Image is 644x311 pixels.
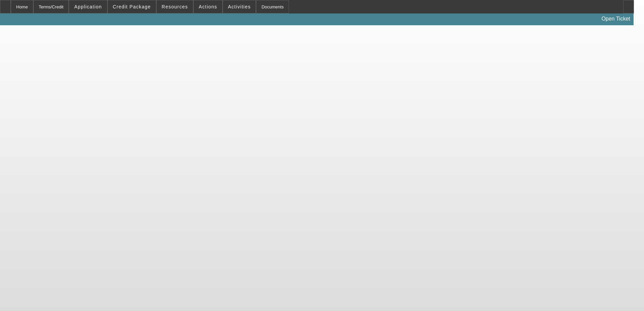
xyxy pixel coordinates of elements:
span: Activities [228,4,251,9]
span: Actions [199,4,217,9]
a: Open Ticket [599,13,633,25]
button: Actions [194,0,222,13]
button: Resources [157,0,193,13]
button: Activities [223,0,256,13]
span: Application [74,4,102,9]
span: Resources [162,4,188,9]
span: Credit Package [113,4,151,9]
button: Credit Package [108,0,156,13]
button: Application [69,0,107,13]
